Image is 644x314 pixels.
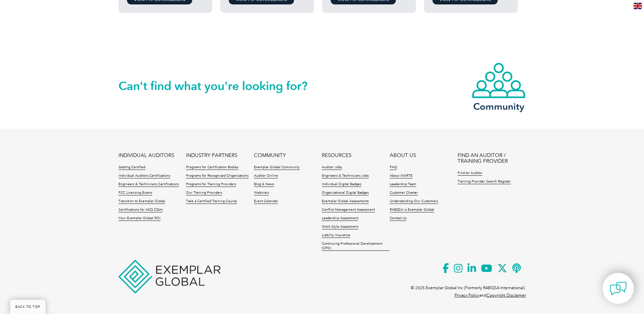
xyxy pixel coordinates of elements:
img: en [633,3,642,9]
a: About iNARTE [390,174,412,178]
a: INDIVIDUAL AUDITORS [118,153,174,158]
a: Webinars [254,191,269,195]
a: Our Training Providers [186,191,222,195]
a: Community [472,62,526,111]
a: Auditor Jobs [322,165,342,170]
a: Exemplar Global Assessments [322,199,369,204]
a: Programs for Certification Bodies [186,165,238,170]
a: Conflict Management Assessment [322,208,375,212]
a: Individual Auditors Certifications [118,174,170,178]
a: Leadership Team [390,182,416,187]
a: RESOURCES [322,153,351,158]
img: icon-community.webp [472,62,526,99]
a: FAQ [390,165,397,170]
h3: Community [472,102,526,111]
a: FCC Licensing Exams [118,191,152,195]
a: Programs for Recognized Organizations [186,174,249,178]
a: COMMUNITY [254,153,286,158]
a: Organizational Digital Badges [322,191,369,195]
a: Blog & News [254,182,274,187]
a: Engineers & Technicians Jobs [322,174,369,178]
img: Exemplar Global [118,260,220,293]
a: Individual Digital Badges [322,182,361,187]
a: Take a Certified Training Course [186,199,237,204]
a: Privacy Policy [455,293,479,298]
a: Leadership Assessment [322,216,358,221]
a: RABQSA is Exemplar Global [390,208,434,212]
a: BACK TO TOP [10,300,45,314]
a: Training Provider Search Register [458,179,511,184]
a: Find an Auditor [458,171,482,176]
a: Your Exemplar Global ROI [118,216,161,221]
a: Copyright Disclaimer [486,293,526,298]
a: Customer Charter [390,191,418,195]
img: contact-chat.png [610,280,627,297]
p: © 2025 Exemplar Global Inc (Formerly RABQSA International). [411,284,526,292]
a: FIND AN AUDITOR / TRAINING PROVIDER [458,153,526,164]
a: Understanding Our Customers [390,199,438,204]
a: Event Calendar [254,199,278,204]
p: and [455,292,526,299]
a: Getting Certified [118,165,145,170]
a: Continuing Professional Development (CPD) [322,242,390,251]
h2: Can't find what you're looking for? [118,81,322,91]
a: INDUSTRY PARTNERS [186,153,237,158]
a: Work Style Assessment [322,225,358,229]
a: Engineers & Technicians Certifications [118,182,179,187]
a: Programs for Training Providers [186,182,236,187]
a: Exemplar Global Community [254,165,300,170]
a: Liability Insurance [322,233,350,238]
a: Transition to Exemplar Global [118,199,165,204]
a: Auditor Online [254,174,278,178]
a: Certifications for ASQ CQAs [118,208,163,212]
a: ABOUT US [390,153,416,158]
a: Contact Us [390,216,406,221]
